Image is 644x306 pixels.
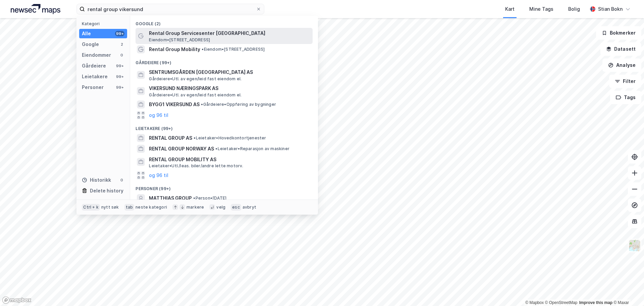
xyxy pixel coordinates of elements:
[194,135,196,140] span: •
[2,296,32,304] a: Mapbox homepage
[149,111,168,119] button: og 96 til
[505,5,515,13] div: Kart
[202,47,265,52] span: Eiendom • [STREET_ADDRESS]
[149,163,243,169] span: Leietaker • Utl./leas. biler/andre lette motorv.
[545,300,578,305] a: OpenStreetMap
[149,37,210,43] span: Eiendom • [STREET_ADDRESS]
[202,47,204,52] span: •
[82,51,111,59] div: Eiendommer
[149,100,200,108] span: BYGG1 VIKERSUND AS
[610,274,644,306] iframe: Chat Widget
[610,91,641,104] button: Tags
[201,102,203,107] span: •
[136,205,167,210] div: neste kategori
[90,187,123,195] div: Delete history
[186,205,204,210] div: markere
[82,73,108,81] div: Leietakere
[115,85,124,90] div: 99+
[525,300,544,305] a: Mapbox
[628,239,641,252] img: Z
[101,205,119,210] div: nytt søk
[149,145,214,153] span: RENTAL GROUP NORWAY AS
[82,30,91,38] div: Alle
[231,204,241,211] div: esc
[579,300,612,305] a: Improve this map
[610,274,644,306] div: Kontrollprogram for chat
[149,84,310,92] span: VIKERSUND NÆRINGSPARK AS
[82,40,99,48] div: Google
[149,45,200,53] span: Rental Group Mobility
[85,4,256,14] input: Søk på adresse, matrikkel, gårdeiere, leietakere eller personer
[115,74,124,79] div: 99+
[193,195,226,201] span: Person • [DATE]
[130,121,318,133] div: Leietakere (99+)
[596,26,641,40] button: Bokmerker
[11,4,60,14] img: logo.a4113a55bc3d86da70a041830d287a7e.svg
[124,204,135,211] div: tab
[602,58,641,72] button: Analyse
[115,63,124,69] div: 99+
[201,102,276,107] span: Gårdeiere • Oppføring av bygninger
[600,42,641,56] button: Datasett
[598,5,623,13] div: Stian Bokn
[215,146,217,151] span: •
[82,62,106,70] div: Gårdeiere
[130,181,318,193] div: Personer (99+)
[115,31,124,36] div: 99+
[149,92,241,98] span: Gårdeiere • Utl. av egen/leid fast eiendom el.
[149,194,192,202] span: MATTHIAS GROUP
[149,156,310,164] span: RENTAL GROUP MOBILITY AS
[243,205,256,210] div: avbryt
[82,83,104,91] div: Personer
[193,195,195,201] span: •
[119,177,124,183] div: 0
[149,29,310,37] span: Rental Group Servicesenter [GEOGRAPHIC_DATA]
[215,146,289,151] span: Leietaker • Reparasjon av maskiner
[568,5,580,13] div: Bolig
[130,55,318,67] div: Gårdeiere (99+)
[194,135,266,141] span: Leietaker • Hovedkontortjenester
[529,5,553,13] div: Mine Tags
[609,75,641,88] button: Filter
[149,171,168,179] button: og 96 til
[82,21,127,26] div: Kategori
[130,16,318,28] div: Google (2)
[82,176,111,184] div: Historikk
[149,68,310,76] span: SENTRUMSGÅRDEN [GEOGRAPHIC_DATA] AS
[149,134,192,142] span: RENTAL GROUP AS
[82,204,100,211] div: Ctrl + k
[119,42,124,47] div: 2
[119,52,124,58] div: 0
[149,76,241,82] span: Gårdeiere • Utl. av egen/leid fast eiendom el.
[216,205,225,210] div: velg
